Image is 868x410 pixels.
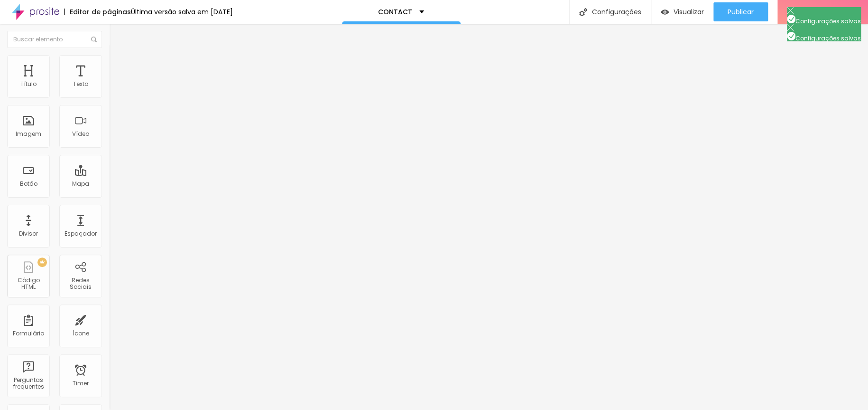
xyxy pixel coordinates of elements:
div: Título [20,81,37,87]
p: CONTACT [378,9,412,15]
img: Icone [787,32,795,40]
div: Botão [20,181,37,187]
img: Icone [787,24,794,31]
div: Timer [73,380,89,387]
div: Perguntas frequentes [9,377,47,391]
div: Última versão salva em [DATE] [131,9,233,15]
img: view-1.svg [661,8,669,16]
div: Ícone [73,330,89,337]
span: Configurações salvas [787,17,861,25]
div: Vídeo [72,131,89,137]
div: Editor de páginas [64,9,131,15]
span: Configurações salvas [787,34,861,42]
img: Icone [579,8,587,16]
div: Formulário [13,330,44,337]
div: Código HTML [9,277,47,291]
iframe: Editor [109,24,868,410]
span: Publicar [728,8,754,16]
div: Imagem [16,131,41,137]
img: Icone [91,37,97,42]
button: Visualizar [651,2,713,21]
div: Espaçador [65,230,97,237]
div: Texto [73,81,88,87]
img: Icone [787,15,795,23]
div: Redes Sociais [62,277,99,291]
div: Mapa [72,181,89,187]
div: Divisor [19,230,38,237]
button: Publicar [713,2,768,21]
img: Icone [787,7,794,14]
input: Buscar elemento [7,31,102,48]
span: Visualizar [674,8,704,16]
